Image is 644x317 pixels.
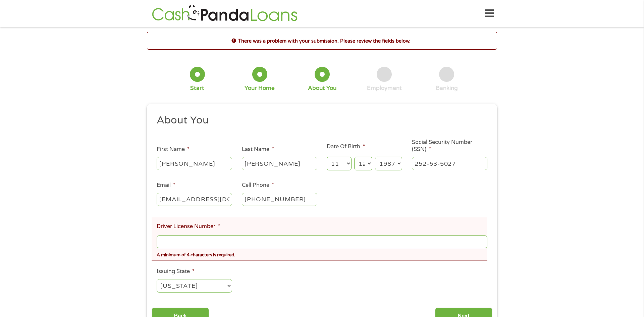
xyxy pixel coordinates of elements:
[242,182,274,189] label: Cell Phone
[412,157,487,170] input: 078-05-1120
[157,146,190,153] label: First Name
[245,85,275,92] div: Your Home
[308,85,336,92] div: About You
[242,193,317,206] input: (541) 754-3010
[412,139,487,153] label: Social Security Number (SSN)
[157,223,220,230] label: Driver License Number
[190,85,204,92] div: Start
[157,182,175,189] label: Email
[157,268,195,275] label: Issuing State
[147,37,497,45] h2: There was a problem with your submission. Please review the fields below.
[242,157,317,170] input: Smith
[436,85,458,92] div: Banking
[157,250,487,259] div: A minimum of 4 characters is required.
[157,114,483,127] h2: About You
[327,143,365,150] label: Date Of Birth
[242,146,274,153] label: Last Name
[150,4,300,23] img: GetLoanNow Logo
[157,193,232,206] input: john@gmail.com
[157,157,232,170] input: John
[367,85,402,92] div: Employment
